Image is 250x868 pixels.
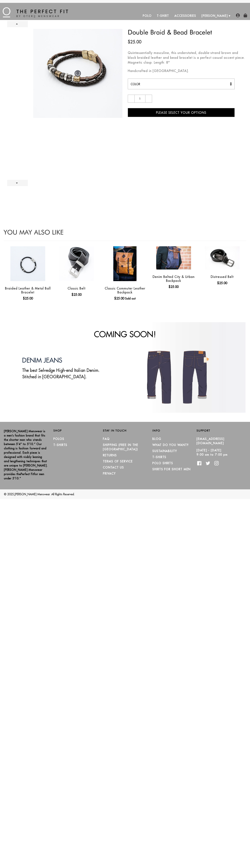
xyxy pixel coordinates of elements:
[4,329,246,339] h1: Coming Soon!
[152,455,166,459] a: T-Shirts
[7,21,28,27] a: Prev
[125,297,136,300] span: Sold out
[172,11,199,20] a: Accessories
[152,449,177,453] a: Sustainability
[4,429,48,480] p: [PERSON_NAME] Menswear is a men’s fashion brand that fits the shorter man who stands between 5’4”...
[152,437,161,441] a: Blog
[71,292,81,297] ins: $25.00
[22,357,105,363] h3: DENIM JEANS
[197,437,224,445] a: [EMAIL_ADDRESS][DOMAIN_NAME]
[156,111,206,115] span: Please Select Your Options
[103,460,133,463] a: TERMS OF SERVICE
[199,246,246,270] a: otero menswear distressed leather belt
[103,472,116,475] a: PRIVACY
[5,286,51,294] a: Braided Leather & Metal Ball Bracelet
[59,246,94,281] img: otero menswear classic black leather belt
[22,367,105,380] p: The best Selvedge High-end Italian Denim. Stitched in [GEOGRAPHIC_DATA].
[53,246,100,281] a: otero menswear classic black leather belt
[140,11,154,20] a: Polo
[4,229,246,235] h2: You May Also like
[217,281,227,285] ins: $25.00
[197,448,241,457] p: [DATE] - [DATE] 9:00 am to 7:00 pm
[10,246,45,281] img: black braided leather bracelet
[105,286,145,294] a: Classic Commuter Leather Backpack
[236,13,240,17] img: user-account-icon.png
[153,275,195,283] a: Denim Belted City & Urban Backpack
[23,296,33,301] ins: $25.00
[128,50,247,65] p: Quintessentially masculine, this understated, double-strand brown and black braided leather and b...
[4,246,51,281] a: black braided leather bracelet
[152,429,197,432] h2: Info
[53,443,67,447] a: T-Shirts
[68,286,85,290] a: Classic Belt
[7,180,28,186] a: Next
[103,429,147,432] h2: Stay in Touch
[156,246,191,270] img: stylish urban backpack
[114,296,124,301] ins: $25.00
[128,39,141,45] ins: $25.00
[102,246,148,281] a: leather backpack
[33,29,122,118] img: double braided leather bead bracelet
[169,284,179,289] ins: $25.00
[150,246,197,270] a: stylish urban backpack
[211,275,234,279] a: Distressed Belt
[154,11,172,20] a: T-Shirt
[128,108,235,117] button: Please Select Your Options
[21,472,34,476] strong: Perfect Fit
[4,492,246,496] p: © 2025, . All Rights Reserved.
[152,443,189,447] a: What Do You Want?
[15,492,50,496] a: [PERSON_NAME] Menswear
[243,13,247,17] img: shopping-bag-icon.png
[128,68,247,73] p: Handcrafted in [GEOGRAPHIC_DATA].
[124,322,246,413] img: Layer_31_1024x1024.png
[53,429,98,432] h2: Shop
[197,429,246,432] h2: Support
[103,453,117,457] a: RETURNS
[128,29,247,35] h3: Double Braid & Bead Bracelet
[103,437,110,441] a: FAQ
[113,246,137,281] img: leather backpack
[152,461,173,465] a: Polo Shirts
[53,437,64,441] a: Polos
[205,246,240,270] img: otero menswear distressed leather belt
[199,11,231,20] a: [PERSON_NAME]
[152,467,191,471] a: Shirts for Short Men
[103,443,138,451] a: SHIPPING (Free in the [GEOGRAPHIC_DATA])
[103,466,124,469] a: CONTACT US
[3,7,68,17] img: The Perfect Fit - by Otero Menswear - Logo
